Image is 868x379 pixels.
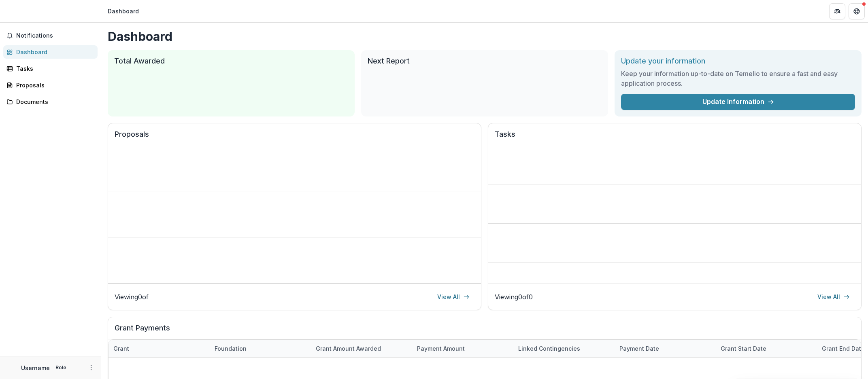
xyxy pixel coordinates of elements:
[495,130,855,145] h2: Tasks
[86,363,96,373] button: More
[621,69,855,88] h3: Keep your information up-to-date on Temelio to ensure a fast and easy application process.
[104,5,142,17] nav: breadcrumb
[108,29,862,44] h1: Dashboard
[3,29,98,42] button: Notifications
[108,7,139,15] div: Dashboard
[16,97,91,106] div: Documents
[849,3,865,19] button: Get Help
[115,130,474,145] h2: Proposals
[114,57,348,66] h2: Total Awarded
[115,324,855,339] h2: Grant Payments
[813,290,855,303] a: View All
[16,32,94,39] span: Notifications
[16,81,91,89] div: Proposals
[3,45,98,59] a: Dashboard
[495,292,533,302] p: Viewing 0 of 0
[115,292,149,302] p: Viewing 0 of
[53,364,69,371] p: Role
[21,364,50,372] p: Username
[368,57,602,66] h2: Next Report
[621,57,855,66] h2: Update your information
[432,290,474,303] a: View All
[3,62,98,75] a: Tasks
[3,95,98,108] a: Documents
[621,94,855,110] a: Update Information
[16,64,91,73] div: Tasks
[16,48,91,56] div: Dashboard
[3,78,98,92] a: Proposals
[829,3,845,19] button: Partners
